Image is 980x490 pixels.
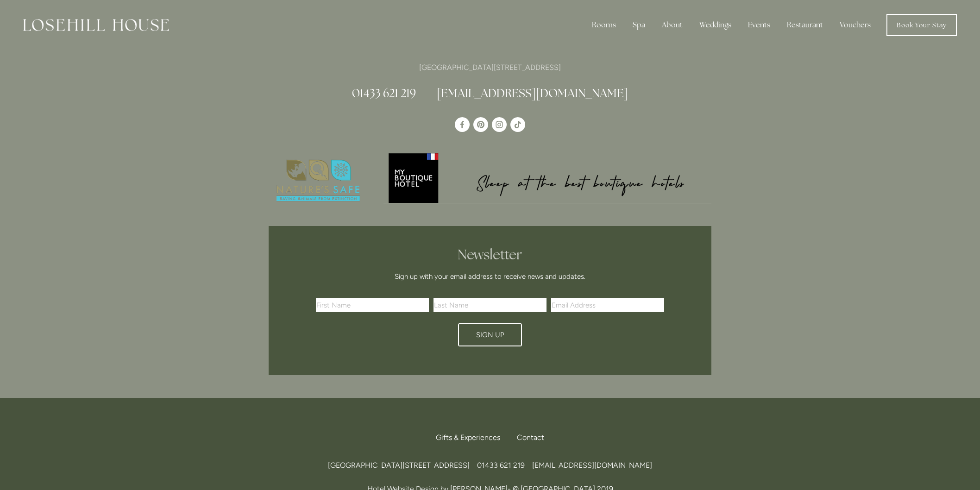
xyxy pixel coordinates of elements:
a: [EMAIL_ADDRESS][DOMAIN_NAME] [437,86,628,101]
p: Sign up with your email address to receive news and updates. [319,271,661,282]
img: Losehill House [23,19,169,31]
input: First Name [316,298,429,312]
input: Last Name [433,298,547,312]
a: 01433 621 219 [352,86,416,101]
div: Contact [509,427,544,448]
div: Weddings [692,16,739,34]
a: TikTok [510,117,525,132]
a: [EMAIL_ADDRESS][DOMAIN_NAME] [532,461,652,470]
img: Nature's Safe - Logo [269,151,368,210]
input: Email Address [551,298,664,312]
img: My Boutique Hotel - Logo [383,151,712,203]
div: Restaurant [779,16,830,34]
span: Gifts & Experiences [436,433,500,442]
div: Spa [625,16,653,34]
span: [GEOGRAPHIC_DATA][STREET_ADDRESS] [328,461,470,470]
button: Sign Up [458,323,522,346]
h2: Newsletter [319,246,661,263]
a: Gifts & Experiences [436,427,508,448]
div: Events [741,16,778,34]
div: About [654,16,690,34]
div: Rooms [584,16,623,34]
a: Losehill House Hotel & Spa [455,117,470,132]
p: [GEOGRAPHIC_DATA][STREET_ADDRESS] [269,61,711,74]
a: Nature's Safe - Logo [269,151,368,210]
a: Instagram [492,117,507,132]
span: 01433 621 219 [477,461,525,470]
a: Vouchers [832,16,878,34]
a: Pinterest [473,117,488,132]
a: Book Your Stay [886,14,957,36]
span: Sign Up [476,331,504,339]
